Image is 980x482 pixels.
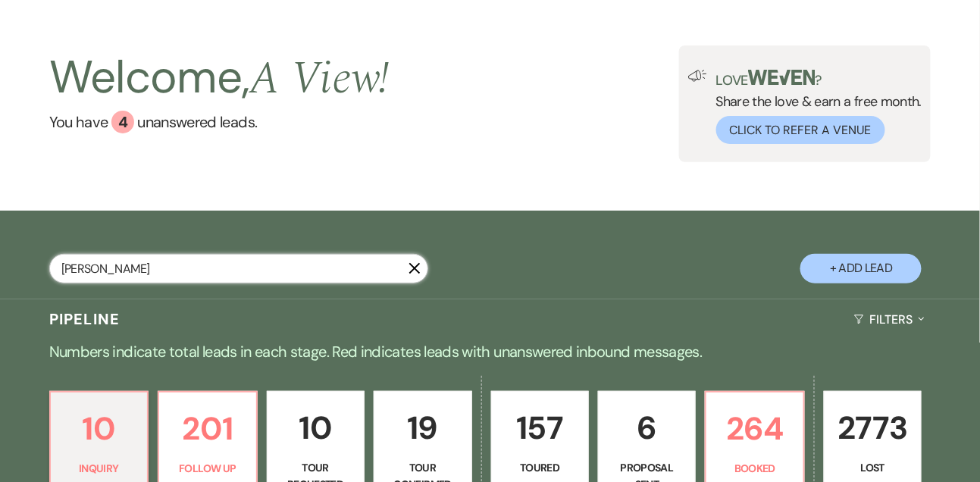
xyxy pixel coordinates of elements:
[111,111,134,133] div: 4
[277,402,355,453] p: 10
[608,402,686,453] p: 6
[688,70,707,82] img: loud-speaker-illustration.svg
[60,403,138,454] p: 10
[707,70,922,144] div: Share the love & earn a free month.
[49,254,428,283] input: Search by name, event date, email address or phone number
[834,402,912,453] p: 2773
[49,308,121,330] h3: Pipeline
[49,45,390,111] h2: Welcome,
[501,402,579,453] p: 157
[748,70,816,85] img: weven-logo-green.svg
[250,44,390,114] span: A View !
[49,111,390,133] a: You have 4 unanswered leads.
[60,460,138,477] p: Inquiry
[501,459,579,476] p: Toured
[716,70,922,87] p: Love ?
[384,402,462,453] p: 19
[715,460,794,477] p: Booked
[168,403,246,454] p: 201
[715,403,794,454] p: 264
[834,459,912,476] p: Lost
[848,299,931,340] button: Filters
[716,116,885,144] button: Click to Refer a Venue
[168,460,246,477] p: Follow Up
[800,254,922,283] button: + Add Lead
